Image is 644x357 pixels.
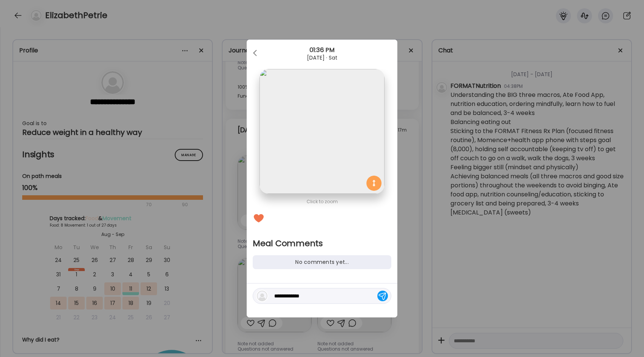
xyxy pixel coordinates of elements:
[253,255,391,269] div: No comments yet...
[259,69,384,194] img: images%2FuoYiWjixOgQ8TTFdzvnghxuIVJQ2%2Fvm9lu83Vcc1sbhAjNzoa%2Ft44JXh3PEAeQWwurG5xQ_1080
[247,55,397,61] div: [DATE] · Sat
[247,46,397,55] div: 01:36 PM
[257,291,267,301] img: bg-avatar-default.svg
[253,197,391,206] div: Click to zoom
[253,238,391,249] h2: Meal Comments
